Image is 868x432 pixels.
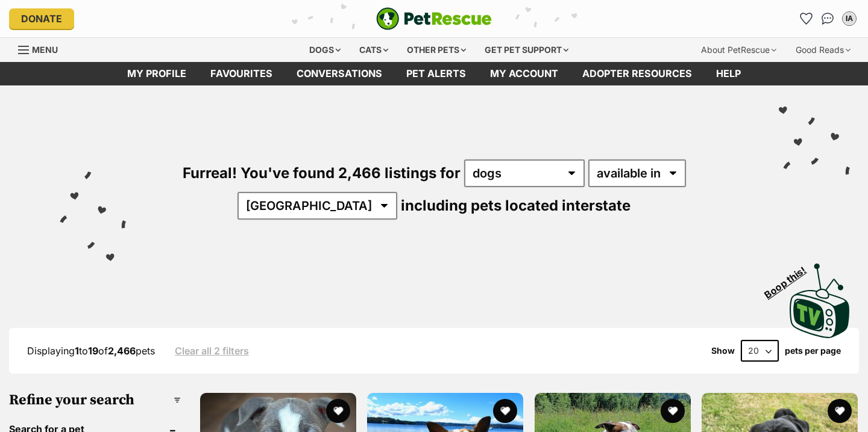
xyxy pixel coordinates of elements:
[32,45,58,55] span: Menu
[763,257,818,300] span: Boop this!
[704,62,753,85] a: Help
[796,9,859,28] ul: Account quick links
[183,164,461,182] span: Furreal! You've found 2,466 listings for
[822,13,834,25] img: chat-41dd97257d64d25036548639549fe6c8038ab92f7586957e7f3b1b290dea8141.svg
[75,345,79,357] strong: 1
[693,38,785,62] div: About PetRescue
[398,38,474,62] div: Other pets
[115,62,198,85] a: My profile
[351,38,397,62] div: Cats
[787,38,859,62] div: Good Reads
[175,345,249,356] a: Clear all 2 filters
[198,62,285,85] a: Favourites
[790,253,850,341] a: Boop this!
[840,9,859,28] button: My account
[476,38,577,62] div: Get pet support
[325,399,350,423] button: favourite
[18,38,66,60] a: Menu
[790,264,850,338] img: PetRescue TV logo
[843,13,855,25] div: IA
[108,345,136,357] strong: 2,466
[301,38,349,62] div: Dogs
[285,62,394,85] a: conversations
[818,9,837,28] a: Conversations
[9,392,181,409] h3: Refine your search
[711,346,735,356] span: Show
[376,7,492,30] img: logo-e224e6f780fb5917bec1dbf3a21bbac754714ae5b6737aabdf751b685950b380.svg
[785,346,841,356] label: pets per page
[401,197,631,214] span: including pets located interstate
[796,9,816,28] a: Favourites
[376,7,492,30] a: PetRescue
[570,62,704,85] a: Adopter resources
[394,62,478,85] a: Pet alerts
[88,345,98,357] strong: 19
[478,62,570,85] a: My account
[27,345,155,357] span: Displaying to of pets
[493,399,517,423] button: favourite
[9,8,74,29] a: Donate
[660,399,684,423] button: favourite
[828,399,852,423] button: favourite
